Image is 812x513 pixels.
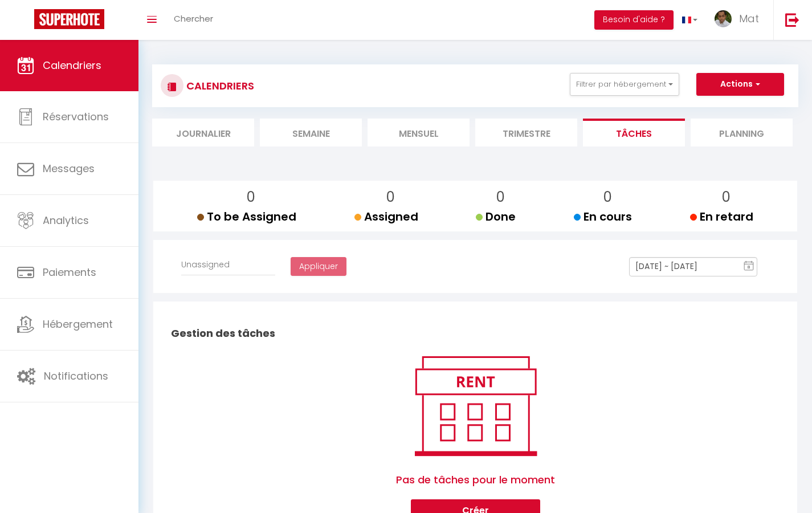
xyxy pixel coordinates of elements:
[396,461,555,499] span: Pas de tâches pour le moment
[785,13,799,27] img: logout
[260,119,362,146] li: Semaine
[476,209,516,225] span: Done
[403,351,548,461] img: rent.png
[629,257,757,276] input: Select Date Range
[690,209,753,225] span: En retard
[43,317,113,331] span: Hébergement
[485,186,516,208] p: 0
[715,10,732,27] img: ...
[43,109,109,124] span: Réservations
[197,209,296,225] span: To be Assigned
[291,257,346,276] button: Appliquer
[739,11,759,26] span: Mat
[43,161,95,176] span: Messages
[594,10,674,30] button: Besoin d'aide ?
[570,73,679,96] button: Filtrer par hébergement
[368,119,470,146] li: Mensuel
[699,186,753,208] p: 0
[364,186,418,208] p: 0
[168,316,782,351] h2: Gestion des tâches
[9,5,43,39] button: Ouvrir le widget de chat LiveChat
[574,209,632,225] span: En cours
[475,119,577,146] li: Trimestre
[43,213,89,227] span: Analytics
[44,369,108,383] span: Notifications
[174,13,213,25] span: Chercher
[183,73,254,99] h3: CALENDRIERS
[583,119,685,146] li: Tâches
[206,186,296,208] p: 0
[748,264,750,270] text: 8
[354,209,418,225] span: Assigned
[696,73,784,96] button: Actions
[691,119,793,146] li: Planning
[43,265,96,279] span: Paiements
[34,9,104,29] img: Super Booking
[43,58,101,72] span: Calendriers
[152,119,254,146] li: Journalier
[583,186,632,208] p: 0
